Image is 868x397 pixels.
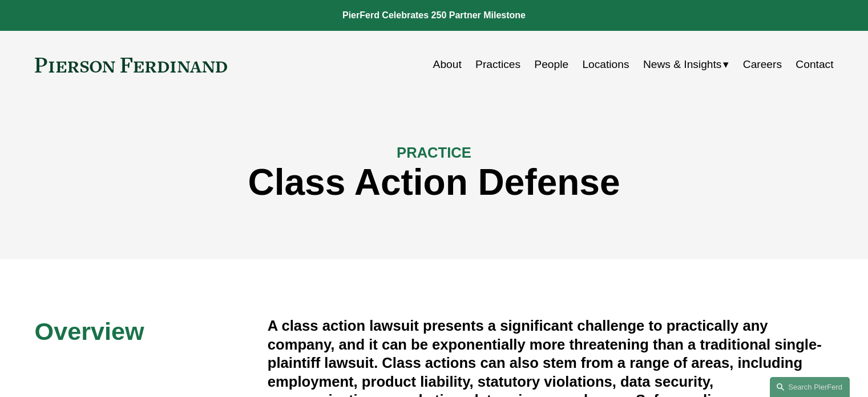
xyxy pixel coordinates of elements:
[743,54,782,75] a: Careers
[643,54,729,75] a: folder dropdown
[582,54,629,75] a: Locations
[643,55,722,75] span: News & Insights
[35,162,834,203] h1: Class Action Defense
[534,54,568,75] a: People
[475,54,520,75] a: Practices
[35,318,144,345] span: Overview
[433,54,462,75] a: About
[796,54,833,75] a: Contact
[397,145,471,161] span: PRACTICE
[770,377,850,397] a: Search this site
